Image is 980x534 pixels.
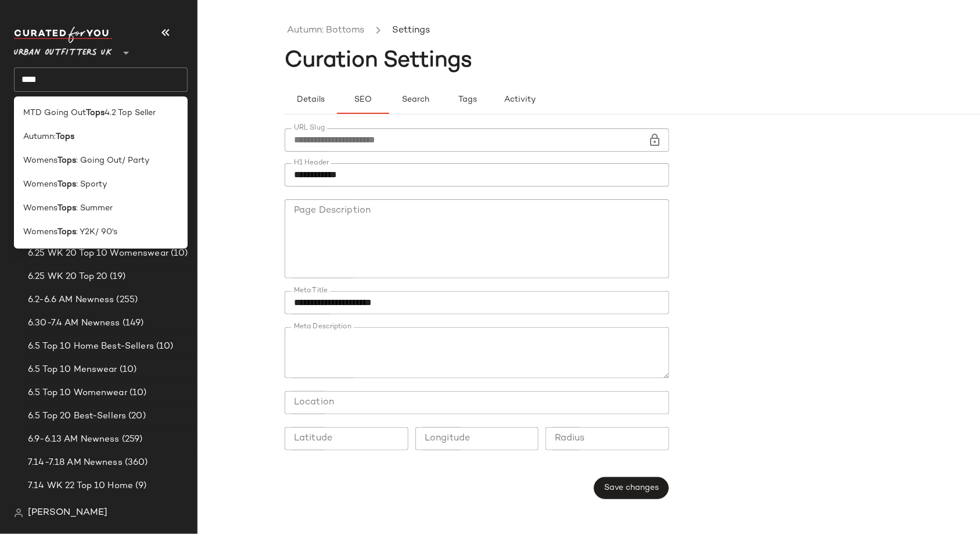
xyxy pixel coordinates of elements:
span: 4.2 Top Seller [105,107,156,119]
span: Autumn: [23,131,56,143]
span: [PERSON_NAME] [28,506,107,520]
span: Search [401,95,429,105]
b: Tops [56,131,74,143]
span: 7.14-7.18 AM Newness [28,456,123,470]
span: Womens [23,155,58,167]
b: Tops [58,178,76,191]
b: Tops [86,107,105,119]
span: Details [296,95,325,105]
span: : Summer [76,202,113,214]
li: Settings [390,23,432,38]
span: 6.5 Top 20 Best-Sellers [28,410,126,423]
span: Save changes [604,483,659,493]
span: Womens [23,178,58,191]
span: (9) [133,479,146,493]
span: (10) [127,386,147,400]
button: Save changes [594,477,669,499]
span: Curation Settings [285,49,472,73]
span: (19) [107,270,125,284]
img: svg%3e [14,508,23,518]
span: 6.5 Top 10 Home Best-Sellers [28,340,154,353]
span: 6.5 Top 10 Womenwear [28,386,127,400]
span: Womens [23,202,58,214]
span: Womens [23,226,58,238]
span: (10) [117,363,137,377]
a: Autumn: Bottoms [287,23,364,38]
span: (360) [123,456,148,470]
span: Urban Outfitters UK [14,40,112,60]
span: 6.30-7.4 AM Newness [28,317,120,330]
span: 6.25 WK 20 Top 10 Womenswear [28,247,168,260]
span: MTD Going Out [23,107,86,119]
span: 7.14 WK 22 Top 10 Home [28,479,133,493]
img: cfy_white_logo.C9jOOHJF.svg [14,27,113,43]
span: (259) [120,433,143,446]
b: Tops [58,155,76,167]
b: Tops [58,202,76,214]
span: (149) [120,317,144,330]
span: 6.9-6.13 AM Newness [28,433,120,446]
b: Tops [58,226,76,238]
span: : Sporty [76,178,107,191]
span: (10) [154,340,174,353]
span: SEO [354,95,372,105]
span: : Going Out/ Party [76,155,149,167]
span: Activity [504,95,536,105]
span: (10) [168,247,188,260]
span: Tags [458,95,477,105]
span: : Y2K/ 90's [76,226,117,238]
span: 6.25 WK 20 Top 20 [28,270,107,284]
span: (20) [126,410,146,423]
span: 6.2-6.6 AM Newness [28,293,114,307]
span: 6.5 Top 10 Menswear [28,363,117,377]
span: (255) [114,293,138,307]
